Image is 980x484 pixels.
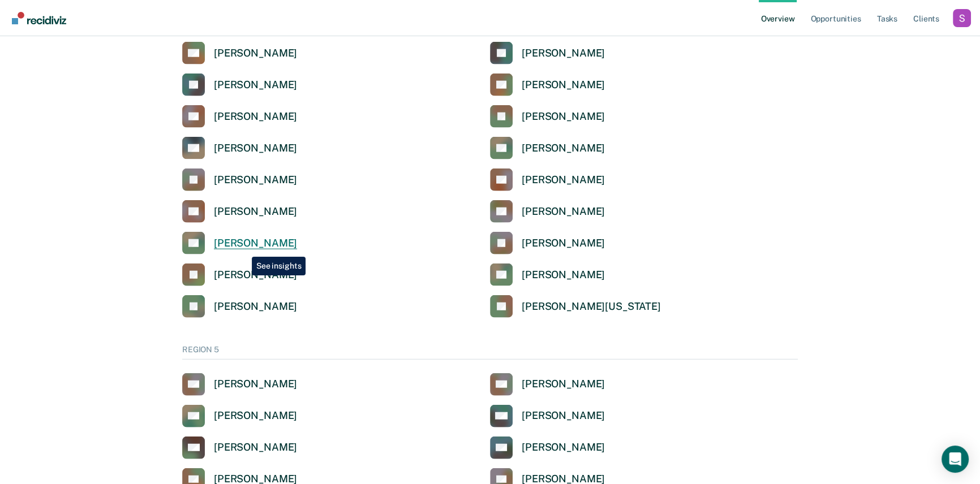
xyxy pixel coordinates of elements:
div: [PERSON_NAME] [214,269,297,282]
div: [PERSON_NAME] [522,174,605,187]
a: [PERSON_NAME] [490,437,605,459]
a: [PERSON_NAME] [490,263,605,286]
a: [PERSON_NAME] [182,137,297,159]
div: [PERSON_NAME][US_STATE] [522,300,661,313]
a: [PERSON_NAME] [182,295,297,318]
img: Recidiviz [12,12,66,24]
div: [PERSON_NAME] [214,237,297,250]
a: [PERSON_NAME] [490,373,605,396]
div: [PERSON_NAME] [522,205,605,218]
div: [PERSON_NAME] [522,237,605,250]
div: [PERSON_NAME] [214,378,297,391]
div: [PERSON_NAME] [522,47,605,60]
a: [PERSON_NAME] [490,74,605,96]
div: [PERSON_NAME] [522,441,605,454]
a: [PERSON_NAME] [490,232,605,254]
a: [PERSON_NAME] [490,168,605,191]
div: [PERSON_NAME] [522,110,605,123]
div: [PERSON_NAME] [214,79,297,92]
div: [PERSON_NAME] [214,47,297,60]
a: [PERSON_NAME] [182,74,297,96]
div: [PERSON_NAME] [214,174,297,187]
a: [PERSON_NAME] [490,405,605,427]
button: Profile dropdown button [953,9,971,27]
a: [PERSON_NAME] [182,405,297,427]
a: [PERSON_NAME] [490,105,605,128]
div: [PERSON_NAME] [522,409,605,422]
div: [PERSON_NAME] [214,205,297,218]
div: [PERSON_NAME] [214,409,297,422]
div: [PERSON_NAME] [522,378,605,391]
div: REGION 5 [182,345,798,360]
div: Open Intercom Messenger [942,446,969,473]
a: [PERSON_NAME] [182,437,297,459]
div: [PERSON_NAME] [214,110,297,123]
a: [PERSON_NAME] [182,42,297,64]
a: [PERSON_NAME] [182,263,297,286]
a: [PERSON_NAME] [182,200,297,223]
div: [PERSON_NAME] [214,300,297,313]
div: [PERSON_NAME] [214,142,297,155]
a: [PERSON_NAME] [182,232,297,254]
a: [PERSON_NAME] [490,137,605,159]
div: [PERSON_NAME] [522,79,605,92]
div: [PERSON_NAME] [522,142,605,155]
a: [PERSON_NAME] [182,373,297,396]
a: [PERSON_NAME] [182,105,297,128]
a: [PERSON_NAME] [490,42,605,64]
a: [PERSON_NAME] [182,168,297,191]
div: [PERSON_NAME] [214,441,297,454]
div: [PERSON_NAME] [522,269,605,282]
a: [PERSON_NAME][US_STATE] [490,295,661,318]
a: [PERSON_NAME] [490,200,605,223]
